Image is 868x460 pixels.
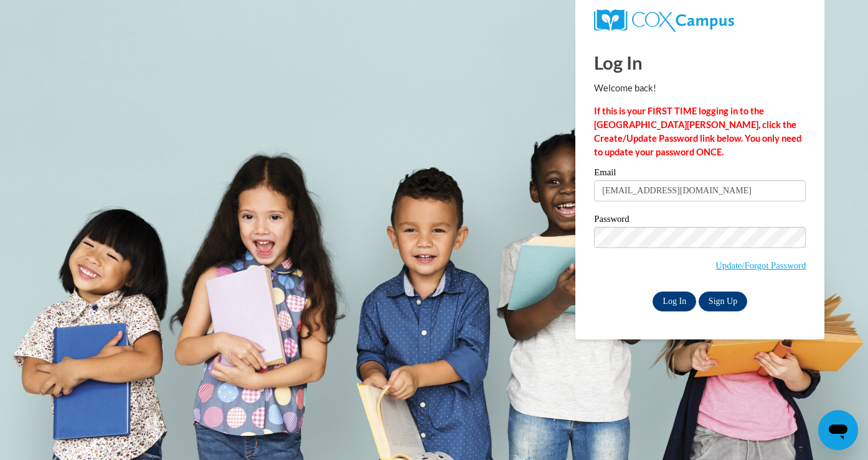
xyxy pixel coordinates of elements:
[594,81,806,95] p: Welcome back!
[594,9,806,32] a: COX Campus
[699,292,747,311] a: Sign Up
[653,292,696,311] input: Log In
[818,410,858,450] iframe: Button to launch messaging window
[715,260,806,270] a: Update/Forgot Password
[594,106,801,157] strong: If this is your FIRST TIME logging in to the [GEOGRAPHIC_DATA][PERSON_NAME], click the Create/Upd...
[594,9,734,32] img: COX Campus
[594,168,806,180] label: Email
[594,214,806,227] label: Password
[594,50,806,75] h1: Log In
